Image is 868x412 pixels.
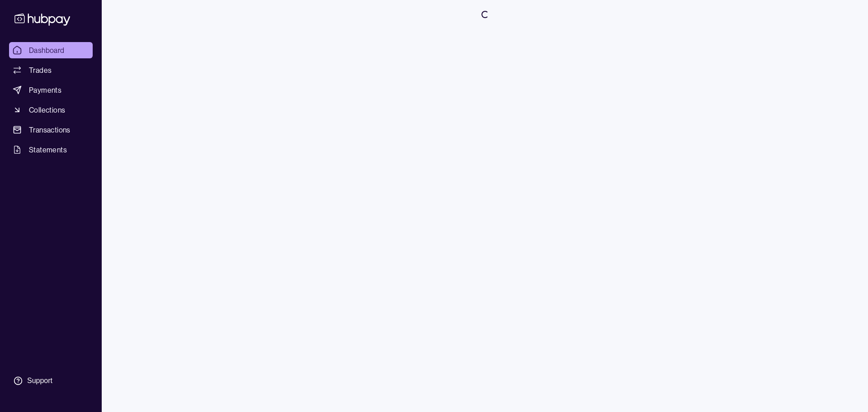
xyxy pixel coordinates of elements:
[9,62,93,78] a: Trades
[29,124,71,135] span: Transactions
[29,85,61,95] span: Payments
[29,144,67,155] span: Statements
[9,42,93,58] a: Dashboard
[9,142,93,158] a: Statements
[29,65,52,76] span: Trades
[29,45,65,56] span: Dashboard
[27,376,52,386] div: Support
[9,82,93,98] a: Payments
[9,371,93,390] a: Support
[9,122,93,138] a: Transactions
[9,102,93,118] a: Collections
[29,104,65,115] span: Collections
